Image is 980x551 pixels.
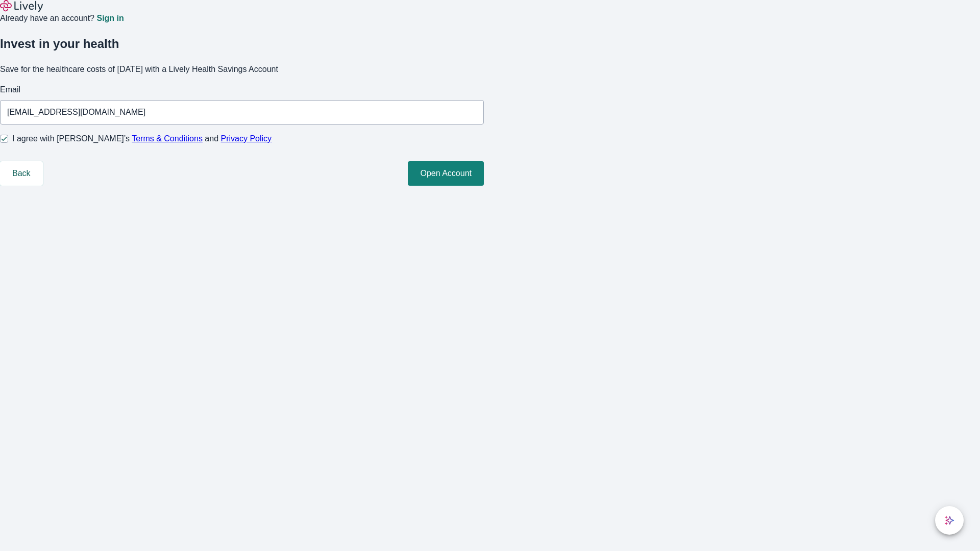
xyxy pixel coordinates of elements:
button: chat [935,506,964,535]
a: Terms & Conditions [132,134,203,143]
svg: Lively AI Assistant [944,515,954,525]
a: Sign in [96,14,124,22]
button: Open Account [408,161,484,186]
span: I agree with [PERSON_NAME]’s and [12,133,272,145]
a: Privacy Policy [221,134,272,143]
